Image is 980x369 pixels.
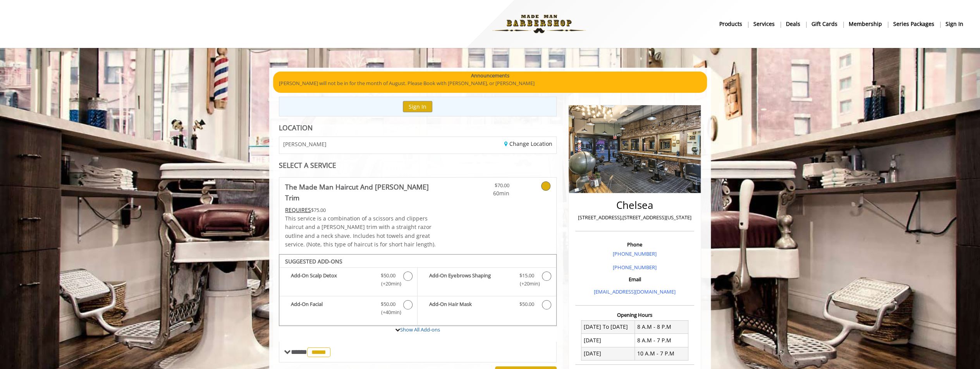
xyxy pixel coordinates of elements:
[283,272,413,290] label: Add-On Scalp Detox
[893,20,934,28] b: Series packages
[714,18,748,29] a: Productsproducts
[581,334,635,347] td: [DATE]
[421,300,552,311] label: Add-On Hair Mask
[279,123,313,132] b: LOCATION
[613,264,657,271] a: [PHONE_NUMBER]
[748,18,781,29] a: ServicesServices
[613,250,657,257] a: [PHONE_NUMBER]
[519,300,534,308] span: $50.00
[577,200,692,211] h2: Chelsea
[279,254,557,326] div: The Made Man Haircut And Beard Trim Add-onS
[812,20,837,28] b: gift cards
[377,308,399,316] span: (+40min )
[634,320,688,333] td: 8 A.M - 8 P.M
[291,272,373,288] b: Add-On Scalp Detox
[594,288,676,295] a: [EMAIL_ADDRESS][DOMAIN_NAME]
[283,300,413,318] label: Add-On Facial
[806,18,843,29] a: Gift cardsgift cards
[464,189,509,198] span: 60min
[843,18,888,29] a: MembershipMembership
[849,20,882,28] b: Membership
[634,334,688,347] td: 8 A.M - 7 P.M
[380,272,395,280] span: $50.00
[429,272,511,288] b: Add-On Eyebrows Shaping
[421,272,552,290] label: Add-On Eyebrows Shaping
[515,280,538,288] span: (+20min )
[940,18,969,29] a: sign insign in
[285,181,441,203] b: The Made Man Haircut And [PERSON_NAME] Trim
[486,3,592,45] img: Made Man Barbershop logo
[400,326,440,333] a: Show All Add-ons
[285,214,441,249] p: This service is a combination of a scissors and clippers haircut and a [PERSON_NAME] trim with a ...
[581,320,635,333] td: [DATE] To [DATE]
[464,178,509,198] a: $70.00
[577,277,692,282] h3: Email
[575,312,694,318] h3: Opening Hours
[291,300,373,316] b: Add-On Facial
[888,18,940,29] a: Series packagesSeries packages
[577,214,692,222] p: [STREET_ADDRESS],[STREET_ADDRESS][US_STATE]
[519,272,534,280] span: $15.00
[403,101,432,112] button: Sign In
[380,300,395,308] span: $50.00
[285,258,342,265] b: SUGGESTED ADD-ONS
[471,72,509,80] b: Announcements
[377,280,399,288] span: (+20min )
[577,242,692,247] h3: Phone
[781,18,806,29] a: DealsDeals
[283,141,327,147] span: [PERSON_NAME]
[786,20,800,28] b: Deals
[634,347,688,360] td: 10 A.M - 7 P.M
[279,162,557,169] div: SELECT A SERVICE
[581,347,635,360] td: [DATE]
[719,20,742,28] b: products
[285,206,311,214] span: This service needs some Advance to be paid before we block your appointment
[285,206,441,214] div: $75.00
[279,79,701,87] p: [PERSON_NAME] will not be in for the month of August. Please Book with [PERSON_NAME], or [PERSON_...
[504,140,552,147] a: Change Location
[946,20,963,28] b: sign in
[753,20,775,28] b: Services
[429,300,511,309] b: Add-On Hair Mask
